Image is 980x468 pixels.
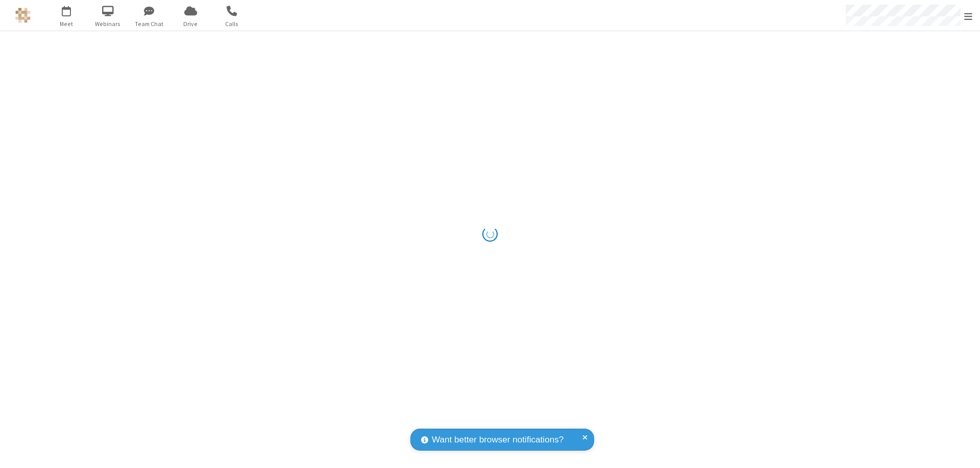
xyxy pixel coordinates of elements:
[171,19,210,29] span: Drive
[15,8,31,23] img: QA Selenium DO NOT DELETE OR CHANGE
[89,19,127,29] span: Webinars
[213,19,251,29] span: Calls
[130,19,168,29] span: Team Chat
[47,19,86,29] span: Meet
[432,433,563,447] span: Want better browser notifications?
